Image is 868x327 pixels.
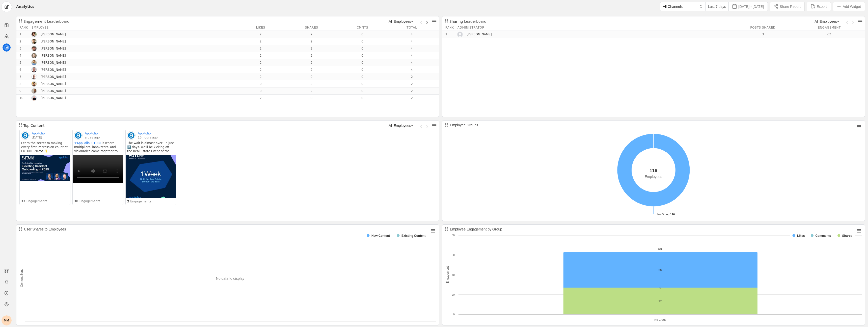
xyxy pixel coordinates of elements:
span: All Employees [389,19,411,24]
div: 33 [21,199,25,203]
strong: 116 [650,168,657,173]
text: 20 [452,293,455,296]
button: Next page [423,18,429,24]
a: AppFolio [138,131,151,135]
div: Lisa Collins [41,32,85,36]
button: Last 7 days [706,2,729,11]
img: cache [32,53,37,58]
div: User Name [457,25,729,31]
button: Add Widget [833,2,865,11]
text: New Content [371,234,390,238]
div: 2 [127,199,129,203]
button: Share Report [770,2,805,11]
text: Employee Engagement by Group [450,227,502,231]
img: cache [32,60,37,65]
text: Engagement [446,266,449,284]
div: Employee Engagement [797,25,865,31]
div: Shares [286,25,337,31]
div: 30 [74,199,78,203]
a: AppFolio [85,131,98,135]
img: unknown-user-light.svg [457,32,463,37]
button: Export [807,2,831,11]
div: Maxwell Malone [41,96,85,100]
text: No Group: [657,213,675,216]
tspan: 116 [670,213,675,216]
a: AppFolio [32,131,45,135]
a: AppFolio[DATE]Learn the secret to making every first impression count at FUTURE 2025! ✨Join,, and... [19,130,70,205]
div: Matt Walton [41,75,85,79]
div: Sharing Leaderboard [449,19,486,24]
text: Employee Groups [450,123,478,127]
span: Export [817,4,827,9]
div: Jeff Johnson [41,82,85,86]
div: Total Engagements [388,25,439,31]
img: cache [32,67,37,72]
div: User Rank [442,25,457,31]
app-icon-button: Chart context menu [858,17,863,25]
a: a day ago [85,135,100,139]
text: 60 [452,253,455,256]
a: #AppFolioFUTURE [74,141,102,145]
div: Employee Rank [16,25,32,31]
span: Engagements [79,199,100,203]
img: cache [32,46,37,51]
div: Likes [235,25,286,31]
img: cache [32,81,37,86]
span: All Employees [815,19,837,24]
span: Add Widget [843,4,861,9]
span: Engagements [130,200,151,203]
app-icon-button: Chart context menu [432,17,437,25]
img: cache [74,131,82,139]
span: All Channels [663,5,683,9]
span: All Employees [389,124,411,128]
span: [DATE] - [DATE] [738,4,764,9]
img: undefined [20,155,70,181]
text: Comments [815,234,831,238]
pre: is where multipliers, innovators, and visionaries come together to shape the future of the real e... [74,141,122,153]
a: AppFolioa day ago#AppFolioFUTUREis where multipliers, innovators, and visionaries come together t... [72,130,123,205]
div: Engagement Leaderboard [23,19,69,24]
div: Employees [645,174,662,179]
div: Top Content [23,123,45,128]
span: Share Report [780,4,801,9]
div: Comments [337,25,388,31]
svg: Employee Engagement by Group [442,225,865,325]
pre: Learn the secret to making every first impression count at FUTURE 2025! ✨ Join , , and on [DATE] ... [21,141,69,153]
img: cache [32,96,37,101]
img: cache [32,88,37,94]
text: 0 [660,286,661,289]
svg: Employee Groups [442,121,865,221]
svg: User Shares to Employees [16,225,439,325]
div: Chase Jamieson [41,61,85,65]
img: cache [21,131,29,139]
text: 36 [659,269,662,272]
a: [DATE] [32,135,45,139]
span: Last 7 days [708,4,726,9]
img: cache [32,74,37,79]
app-icon-button: Chart context menu [432,122,437,129]
text: Existing Content [401,234,425,238]
img: cache [32,39,37,44]
text: Likes [797,234,805,238]
div: Ryan Harris [41,46,85,51]
div: Samuel Herring [41,54,85,58]
text: No Group [655,318,666,321]
a: AppFolio15 hours agoThe wait is almost over! In just 7️⃣ days, we’ll be kicking off the Real Esta... [125,130,176,205]
pre: The wait is almost over! In just 7️⃣ days, we’ll be kicking off the Real Estate Event of the Year... [127,141,175,153]
img: cache [32,32,37,37]
button: MM [2,315,12,325]
text: 27 [659,300,662,303]
div: Number of Posts Shared with Employees [729,25,797,31]
a: 15 hours ago [138,135,158,139]
div: Analytics [16,4,34,9]
text: Content Sent [20,269,23,287]
text: Shares [842,234,852,238]
img: cache [127,131,135,139]
text: No data to display [216,276,244,281]
div: Olufemi Adedeji [41,89,85,93]
div: Derek Hines [41,39,85,43]
div: Paul Puckett [41,68,85,72]
span: Engagements [26,199,47,203]
div: Employee Name [32,25,235,31]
